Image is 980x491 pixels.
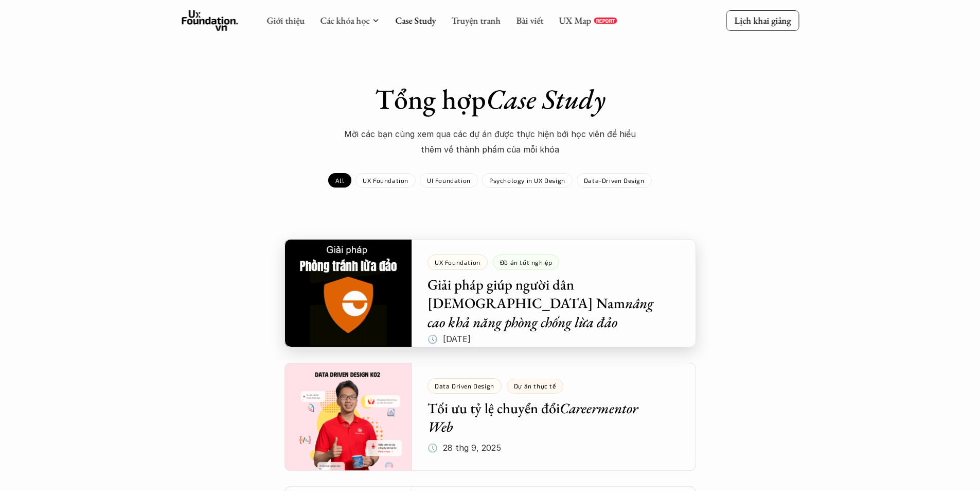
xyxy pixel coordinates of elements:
p: Mời các bạn cùng xem qua các dự án được thực hiện bới học viên để hiểu thêm về thành phẩm của mỗi... [336,126,645,158]
p: REPORT [596,18,615,24]
p: Lịch khai giảng [734,14,791,26]
p: Data-Driven Design [584,177,645,184]
a: Bài viết [516,14,543,26]
a: Các khóa học [320,14,369,26]
a: Psychology in UX Design [482,173,573,188]
h1: Tổng hợp [310,82,670,116]
p: UX Foundation [363,177,408,184]
a: Data-Driven Design [577,173,652,188]
p: All [335,177,344,184]
a: Truyện tranh [451,14,501,26]
p: UI Foundation [427,177,471,184]
a: UI Foundation [420,173,478,188]
p: Psychology in UX Design [489,177,565,184]
a: UX FoundationĐồ án tốt nghiệpGiải pháp giúp người dân [DEMOGRAPHIC_DATA] Namnâng cao khả năng phò... [284,239,696,347]
a: Lịch khai giảng [726,10,799,30]
a: Data Driven DesignDự án thực tếTối ưu tỷ lệ chuyển đổiCareermentor Web🕔 28 thg 9, 2025 [284,363,696,471]
em: Case Study [486,81,605,117]
a: UX Foundation [355,173,416,188]
a: Case Study [395,14,436,26]
a: REPORT [594,18,617,24]
a: UX Map [559,14,591,26]
a: Giới thiệu [266,14,305,26]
